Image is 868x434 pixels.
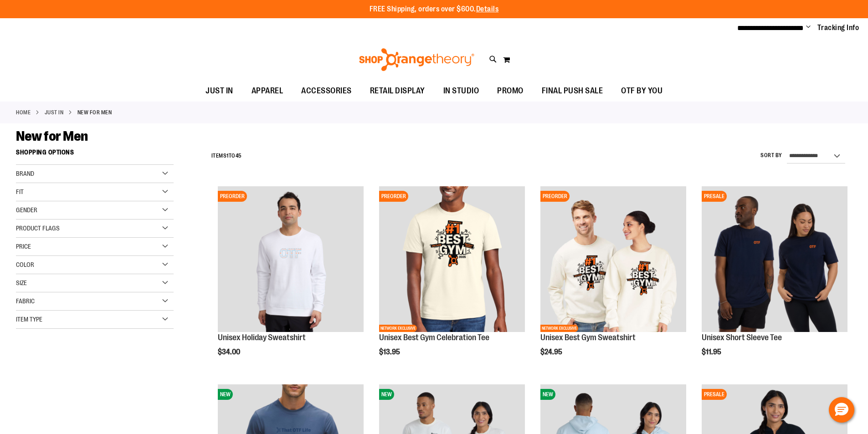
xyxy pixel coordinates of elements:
a: Tracking Info [817,23,859,33]
a: JUST IN [196,81,242,101]
label: Sort By [760,152,782,159]
h2: Items to [211,149,242,163]
a: Details [476,5,499,13]
a: OTF BY YOU [612,81,672,102]
div: product [536,182,691,379]
span: OTF BY YOU [621,81,663,101]
p: FREE Shipping, orders over $600. [370,4,499,15]
span: Gender [16,206,37,214]
div: product [213,182,368,379]
span: RETAIL DISPLAY [370,81,425,101]
img: OTF Unisex Best Gym Tee [379,186,525,332]
span: PRESALE [702,389,727,400]
span: Size [16,279,27,286]
span: $13.95 [379,348,401,356]
span: FINAL PUSH SALE [542,81,603,101]
img: Unisex Holiday Sweatshirt [218,186,364,332]
a: PROMO [488,81,533,102]
span: Fit [16,188,24,195]
span: Color [16,261,34,268]
span: Brand [16,170,34,177]
strong: New for Men [77,108,112,117]
span: NEW [218,389,233,400]
span: PRESALE [702,191,727,202]
a: RETAIL DISPLAY [361,81,434,102]
a: Unisex Best Gym Sweatshirt [540,333,636,342]
span: New for Men [16,128,88,144]
span: APPAREL [252,81,283,101]
a: Unisex Short Sleeve Tee [702,333,782,342]
div: product [375,182,529,379]
span: 45 [236,153,242,159]
span: Price [16,243,31,250]
a: JUST IN [45,108,64,117]
span: PREORDER [540,191,570,202]
a: Unisex Holiday SweatshirtPREORDER [218,186,364,333]
img: Image of Unisex Short Sleeve Tee [702,186,847,332]
button: Account menu [806,23,811,32]
span: PREORDER [379,191,408,202]
button: Hello, have a question? Let’s chat. [829,397,854,423]
span: $24.95 [540,348,564,356]
span: Item Type [16,316,42,323]
span: NETWORK EXCLUSIVE [379,325,417,332]
span: PREORDER [218,191,247,202]
span: $11.95 [702,348,723,356]
span: Product Flags [16,225,60,232]
span: 1 [226,153,229,159]
a: OTF Unisex Best Gym TeePREORDERNETWORK EXCLUSIVE [379,186,525,333]
a: Unisex Best Gym Celebration Tee [379,333,489,342]
span: NETWORK EXCLUSIVE [540,325,578,332]
span: NEW [540,389,555,400]
img: Shop Orangetheory [358,48,476,71]
span: $34.00 [218,348,241,356]
a: Unisex Best Gym SweatshirtPREORDERNETWORK EXCLUSIVE [540,186,686,333]
span: IN STUDIO [443,81,479,101]
span: PROMO [497,81,524,101]
span: NEW [379,389,394,400]
span: ACCESSORIES [301,81,352,101]
a: Image of Unisex Short Sleeve TeePRESALE [702,186,847,333]
div: product [697,182,852,379]
img: Unisex Best Gym Sweatshirt [540,186,686,332]
span: Fabric [16,297,35,305]
a: IN STUDIO [434,81,488,102]
a: Home [16,108,31,117]
a: ACCESSORIES [292,81,361,102]
strong: Shopping Options [16,144,174,165]
a: APPAREL [242,81,293,102]
a: FINAL PUSH SALE [533,81,612,102]
span: JUST IN [205,81,233,101]
a: Unisex Holiday Sweatshirt [218,333,306,342]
